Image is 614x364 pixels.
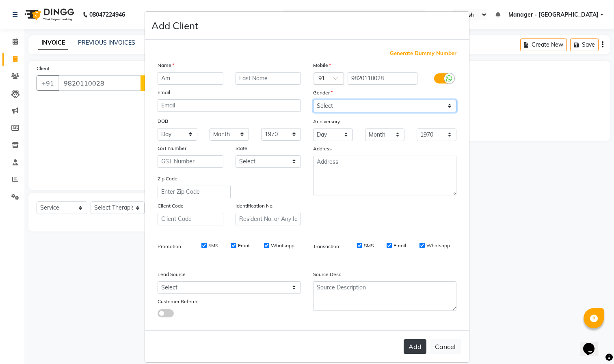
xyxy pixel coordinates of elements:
[313,271,341,278] label: Source Desc
[158,186,231,198] input: Enter Zip Code
[158,89,170,96] label: Email
[158,155,223,168] input: GST Number
[158,202,184,210] label: Client Code
[158,62,174,69] label: Name
[313,89,333,96] label: Gender
[236,202,274,210] label: Identification No.
[158,99,301,112] input: Email
[364,242,374,249] label: SMS
[158,175,177,182] label: Zip Code
[390,49,456,58] span: Generate Dummy Number
[313,243,339,250] label: Transaction
[430,339,461,354] button: Cancel
[158,213,223,225] input: Client Code
[208,242,218,249] label: SMS
[348,72,418,85] input: Mobile
[158,145,186,152] label: GST Number
[393,242,406,249] label: Email
[426,242,450,249] label: Whatsapp
[236,72,301,85] input: Last Name
[236,213,301,225] input: Resident No. or Any Id
[158,118,168,125] label: DOB
[151,18,198,33] h4: Add Client
[158,72,223,85] input: First Name
[404,339,426,354] button: Add
[313,118,340,125] label: Anniversary
[158,298,199,305] label: Customer Referral
[158,243,181,250] label: Promotion
[313,145,332,152] label: Address
[313,62,331,69] label: Mobile
[236,145,247,152] label: State
[158,271,186,278] label: Lead Source
[271,242,294,249] label: Whatsapp
[580,332,606,356] iframe: chat widget
[238,242,251,249] label: Email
